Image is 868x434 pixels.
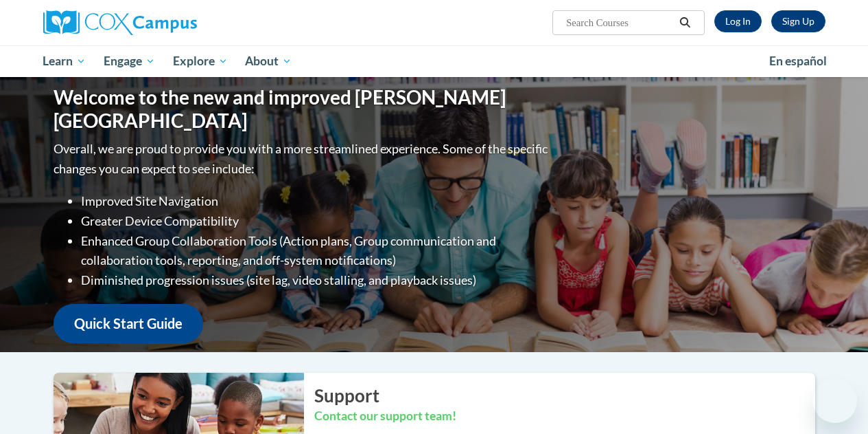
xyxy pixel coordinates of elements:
img: Cox Campus [43,10,197,35]
li: Enhanced Group Collaboration Tools (Action plans, Group communication and collaboration tools, re... [81,231,551,271]
button: Search [675,14,695,31]
li: Improved Site Navigation [81,191,551,211]
div: Main menu [33,45,836,77]
a: Register [771,10,825,32]
span: En español [769,54,827,68]
a: Engage [95,45,164,77]
a: Log In [714,10,762,32]
a: About [236,45,301,77]
p: Overall, we are proud to provide you with a more streamlined experience. Some of the specific cha... [54,139,551,179]
iframe: Button to launch messaging window [813,379,857,423]
a: Quick Start Guide [54,304,203,343]
input: Search Courses [565,14,675,31]
a: Explore [164,45,237,77]
li: Greater Device Compatibility [81,211,551,231]
a: Learn [34,45,95,77]
li: Diminished progression issues (site lag, video stalling, and playback issues) [81,270,551,290]
h2: Support [314,383,815,408]
span: Explore [173,53,228,69]
a: En español [760,47,836,76]
h3: Contact our support team! [314,408,815,425]
a: Cox Campus [43,10,290,35]
span: Engage [104,53,155,69]
span: About [245,53,292,69]
h1: Welcome to the new and improved [PERSON_NAME][GEOGRAPHIC_DATA] [54,86,551,132]
span: Learn [43,53,86,69]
